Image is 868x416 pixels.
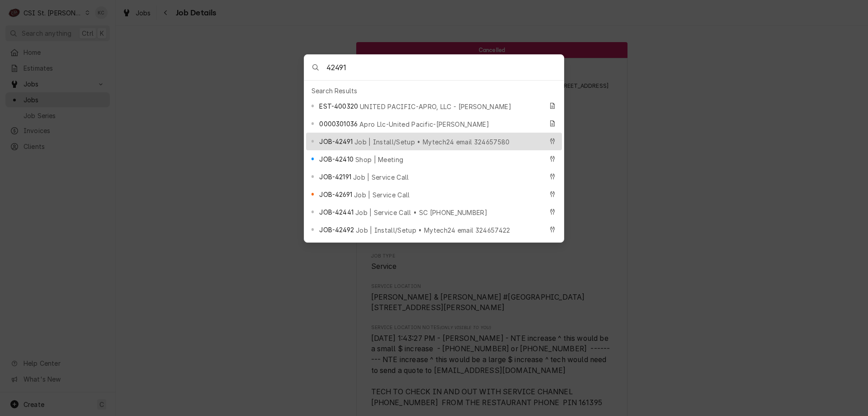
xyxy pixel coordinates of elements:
[360,102,511,111] span: UNITED PACIFIC-APRO, LLC - [PERSON_NAME]
[319,172,351,182] span: JOB-42191
[354,190,410,200] span: Job | Service Call
[319,119,358,129] span: 0000301036
[355,155,403,164] span: Shop | Meeting
[355,208,487,217] span: Job | Service Call • SC [PHONE_NUMBER]
[306,84,562,97] div: Search Results
[359,120,489,129] span: Apro Llc-United Pacific-[PERSON_NAME]
[319,101,358,111] span: EST-400320
[319,154,353,164] span: JOB-42410
[356,225,510,235] span: Job | Install/Setup • Mytech24 email 324657422
[319,137,352,146] span: JOB-42491
[304,54,564,243] div: Global Command Menu
[319,225,354,234] span: JOB-42492
[354,137,510,147] span: Job | Install/Setup • Mytech24 email 324657580
[319,207,353,217] span: JOB-42441
[353,172,409,182] span: Job | Service Call
[319,190,352,199] span: JOB-42691
[326,55,564,80] input: Search anything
